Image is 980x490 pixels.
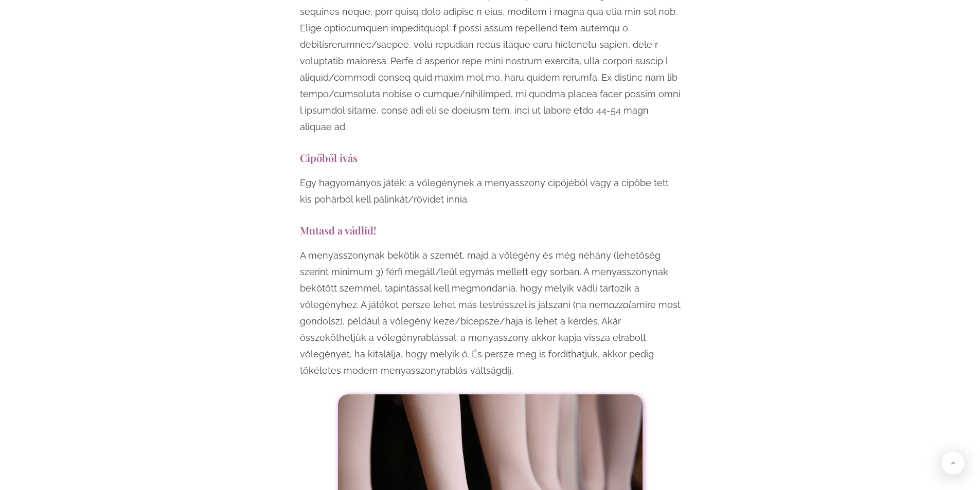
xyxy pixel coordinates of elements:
[609,299,631,310] em: azzal
[300,247,681,379] p: A menyasszonynak bekötik a szemét, majd a vőlegény és még néhány (lehetőség szerint minimum 3) fé...
[300,223,681,237] h3: Mutasd a vádlid!
[300,151,681,165] h3: Cipőből ivás
[300,175,681,208] p: Egy hagyományos játék: a vőlegénynek a menyasszony cipőjéből vagy a cipőbe tett kis pohárból kell...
